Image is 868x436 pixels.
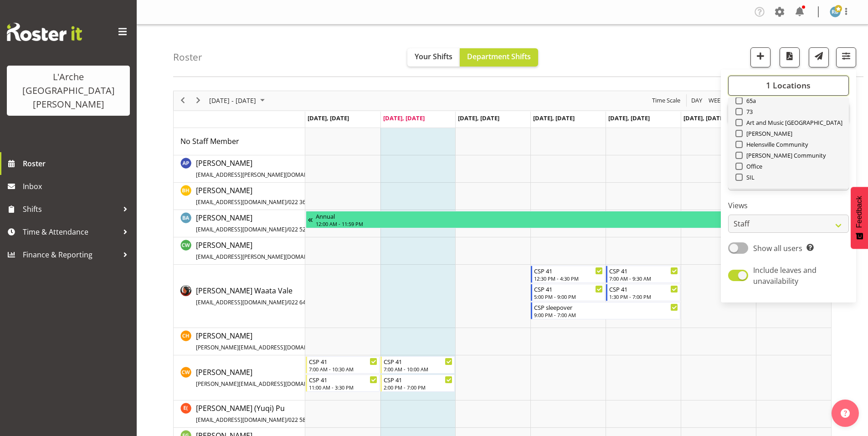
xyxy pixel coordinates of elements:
[196,212,323,234] a: [PERSON_NAME][EMAIL_ADDRESS][DOMAIN_NAME]/022 522 8891
[196,331,409,352] span: [PERSON_NAME]
[174,210,305,237] td: Bibi Ali resource
[809,47,829,67] button: Send a list of all shifts for the selected filtered period to all rostered employees.
[287,198,288,206] span: /
[306,211,755,228] div: Bibi Ali"s event - Annual Begin From Tuesday, September 23, 2025 at 12:00:00 AM GMT+12:00 Ends At...
[407,48,460,67] button: Your Shifts
[287,226,288,233] span: /
[609,293,678,300] div: 1:30 PM - 7:00 PM
[384,384,452,391] div: 2:00 PM - 7:00 PM
[531,302,680,319] div: Cherri Waata Vale"s event - CSP sleepover Begin From Thursday, October 2, 2025 at 9:00:00 PM GMT+...
[683,114,725,122] span: [DATE], [DATE]
[384,365,452,373] div: 7:00 AM - 10:00 AM
[606,284,680,301] div: Cherri Waata Vale"s event - CSP 41 Begin From Friday, October 3, 2025 at 1:30:00 PM GMT+13:00 End...
[836,47,856,67] button: Filter Shifts
[707,95,726,106] button: Timeline Week
[743,152,826,159] span: [PERSON_NAME] Community
[208,95,269,106] button: September 2025
[7,23,82,41] img: Rosterit website logo
[196,158,369,180] a: [PERSON_NAME][EMAIL_ADDRESS][PERSON_NAME][DOMAIN_NAME]
[196,344,372,351] span: [PERSON_NAME][EMAIL_ADDRESS][DOMAIN_NAME][PERSON_NAME]
[534,266,603,275] div: CSP 41
[316,211,753,221] div: Annual
[743,130,793,137] span: [PERSON_NAME]
[708,95,725,106] span: Week
[306,374,380,392] div: Cindy Walters"s event - CSP 41 Begin From Monday, September 29, 2025 at 11:00:00 AM GMT+13:00 End...
[288,198,323,206] span: 022 361 2940
[467,51,531,62] span: Department Shifts
[23,225,118,239] span: Time & Attendance
[174,265,305,328] td: Cherri Waata Vale resource
[196,171,329,179] span: [EMAIL_ADDRESS][PERSON_NAME][DOMAIN_NAME]
[287,416,288,424] span: /
[743,163,763,170] span: Office
[196,185,323,207] a: [PERSON_NAME][EMAIL_ADDRESS][DOMAIN_NAME]/022 361 2940
[743,141,808,148] span: Helensville Community
[196,240,369,261] span: [PERSON_NAME]
[196,213,323,234] span: [PERSON_NAME]
[460,48,538,67] button: Department Shifts
[196,380,329,388] span: [PERSON_NAME][EMAIL_ADDRESS][DOMAIN_NAME]
[851,187,868,249] button: Feedback - Show survey
[180,136,239,146] span: No Staff Member
[531,266,605,283] div: Cherri Waata Vale"s event - CSP 41 Begin From Thursday, October 2, 2025 at 12:30:00 PM GMT+13:00 ...
[287,298,288,306] span: /
[531,284,605,301] div: Cherri Waata Vale"s event - CSP 41 Begin From Thursday, October 2, 2025 at 5:00:00 PM GMT+13:00 E...
[174,328,305,355] td: Christopher Hill resource
[196,367,366,388] span: [PERSON_NAME]
[174,237,305,265] td: Caitlin Wood resource
[606,266,680,283] div: Cherri Waata Vale"s event - CSP 41 Begin From Friday, October 3, 2025 at 7:00:00 AM GMT+13:00 End...
[173,52,202,62] h4: Roster
[190,91,206,110] div: next period
[728,200,849,211] label: Views
[830,6,841,17] img: robin-buch3407.jpg
[384,375,452,384] div: CSP 41
[743,119,843,126] span: Art and Music [GEOGRAPHIC_DATA]
[174,183,305,210] td: Ben Hammond resource
[309,365,378,373] div: 7:00 AM - 10:30 AM
[780,47,800,67] button: Download a PDF of the roster according to the set date range.
[690,95,704,106] button: Timeline Day
[196,240,369,262] a: [PERSON_NAME][EMAIL_ADDRESS][PERSON_NAME][DOMAIN_NAME]
[415,51,452,62] span: Your Shifts
[196,330,409,352] a: [PERSON_NAME][PERSON_NAME][EMAIL_ADDRESS][DOMAIN_NAME][PERSON_NAME]
[288,416,323,424] span: 022 586 3166
[855,196,863,228] span: Feedback
[384,357,452,366] div: CSP 41
[728,76,849,96] button: 1 Locations
[309,384,378,391] div: 11:00 AM - 3:30 PM
[23,248,118,262] span: Finance & Reporting
[177,95,189,106] button: Previous
[196,403,323,425] a: [PERSON_NAME] (Yuqi) Pu[EMAIL_ADDRESS][DOMAIN_NAME]/022 586 3166
[753,265,817,286] span: Include leaves and unavailability
[609,266,678,275] div: CSP 41
[174,128,305,155] td: No Staff Member resource
[750,47,770,67] button: Add a new shift
[175,91,190,110] div: previous period
[380,374,455,392] div: Cindy Walters"s event - CSP 41 Begin From Tuesday, September 30, 2025 at 2:00:00 PM GMT+13:00 End...
[196,298,287,306] span: [EMAIL_ADDRESS][DOMAIN_NAME]
[308,114,349,122] span: [DATE], [DATE]
[192,95,205,106] button: Next
[196,226,287,233] span: [EMAIL_ADDRESS][DOMAIN_NAME]
[174,355,305,400] td: Cindy Walters resource
[534,275,603,282] div: 12:30 PM - 4:30 PM
[174,400,305,428] td: Estelle (Yuqi) Pu resource
[651,95,681,106] span: Time Scale
[196,286,323,307] span: [PERSON_NAME] Waata Vale
[383,114,425,122] span: [DATE], [DATE]
[841,409,850,418] img: help-xxl-2.png
[753,243,802,253] span: Show all users
[380,356,455,374] div: Cindy Walters"s event - CSP 41 Begin From Tuesday, September 30, 2025 at 7:00:00 AM GMT+13:00 End...
[743,108,753,115] span: 73
[534,303,678,312] div: CSP sleepover
[609,284,678,293] div: CSP 41
[23,202,118,216] span: Shifts
[196,198,287,206] span: [EMAIL_ADDRESS][DOMAIN_NAME]
[309,375,378,384] div: CSP 41
[208,95,257,106] span: [DATE] - [DATE]
[174,155,305,183] td: Ayamita Paul resource
[196,253,329,261] span: [EMAIL_ADDRESS][PERSON_NAME][DOMAIN_NAME]
[23,180,132,193] span: Inbox
[196,185,323,206] span: [PERSON_NAME]
[690,95,703,106] span: Day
